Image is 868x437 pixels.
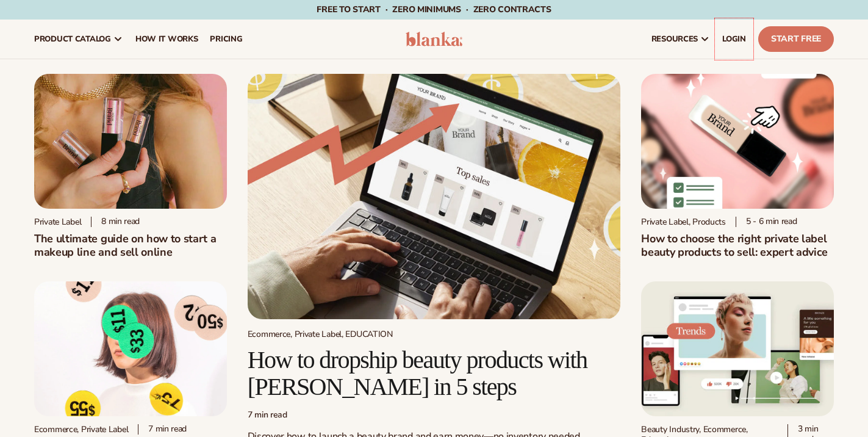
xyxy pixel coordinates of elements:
h2: How to dropship beauty products with [PERSON_NAME] in 5 steps [248,347,621,400]
h1: The ultimate guide on how to start a makeup line and sell online [34,232,227,259]
a: LOGIN [716,20,752,59]
div: Ecommerce, Private Label, EDUCATION [248,329,621,339]
a: How It Works [129,20,204,59]
span: How It Works [135,34,198,44]
h2: How to choose the right private label beauty products to sell: expert advice [641,232,834,259]
a: resources [645,20,716,59]
a: pricing [204,20,248,59]
div: 7 min read [138,424,187,435]
div: 7 min read [248,410,621,421]
span: pricing [210,34,242,44]
img: Person holding branded make up with a solid pink background [34,74,227,209]
img: Profitability of private label company [34,281,227,416]
a: Private Label Beauty Products Click Private Label, Products 5 - 6 min readHow to choose the right... [641,74,834,259]
div: Private label [34,217,81,227]
a: Person holding branded make up with a solid pink background Private label 8 min readThe ultimate ... [34,74,227,259]
a: product catalog [28,20,129,59]
span: resources [651,34,698,44]
img: Private Label Beauty Products Click [641,74,834,209]
div: Ecommerce, Private Label [34,424,128,435]
div: Private Label, Products [641,217,726,227]
img: logo [406,32,463,46]
span: product catalog [34,34,111,44]
div: 5 - 6 min read [736,217,797,227]
span: Free to start · ZERO minimums · ZERO contracts [317,4,551,15]
span: LOGIN [722,34,746,44]
img: Social media trends this week (Updated weekly) [641,281,834,416]
div: 8 min read [91,217,140,227]
img: Growing money with ecommerce [248,74,621,319]
a: Start Free [758,26,834,52]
